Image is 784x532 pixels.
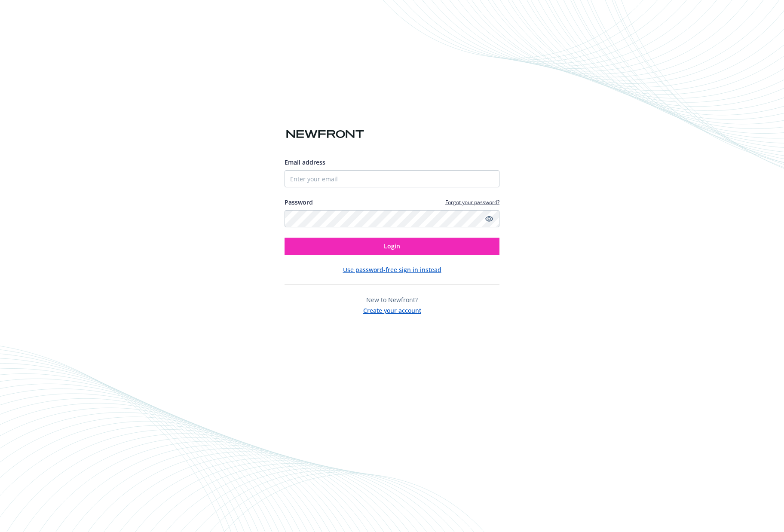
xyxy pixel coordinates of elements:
[285,170,499,187] input: Enter your email
[285,127,366,142] img: Newfront logo
[366,296,418,304] span: New to Newfront?
[285,198,313,207] label: Password
[484,214,494,224] a: Show password
[363,304,421,315] button: Create your account
[343,265,441,274] button: Use password-free sign in instead
[384,242,400,250] span: Login
[285,158,325,166] span: Email address
[285,210,499,227] input: Enter your password
[445,199,499,206] a: Forgot your password?
[285,238,499,255] button: Login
